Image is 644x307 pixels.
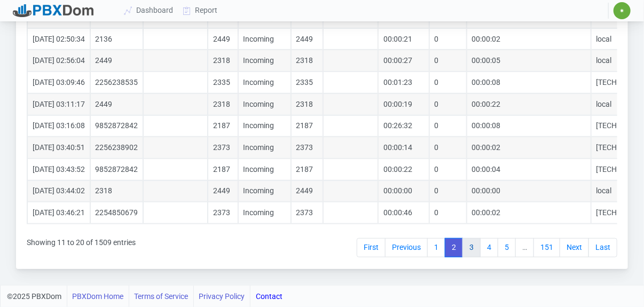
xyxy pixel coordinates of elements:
[291,28,324,50] td: 2449
[27,137,90,159] td: [DATE] 03:40:51
[134,286,188,307] a: Terms of Service
[27,231,136,258] div: Showing 11 to 20 of 1509 entries
[560,238,589,257] a: Next
[238,180,291,202] td: Incoming
[429,137,467,159] td: 0
[467,72,591,93] td: 00:00:08
[445,238,463,257] a: 2
[27,180,90,202] td: [DATE] 03:44:02
[467,93,591,115] td: 00:00:22
[256,286,282,307] a: Contact
[27,159,90,180] td: [DATE] 03:43:52
[208,28,238,50] td: 2449
[378,28,429,50] td: 00:00:21
[467,202,591,224] td: 00:00:02
[429,50,467,72] td: 0
[378,115,429,137] td: 00:26:32
[238,202,291,224] td: Incoming
[238,115,291,137] td: Incoming
[291,159,324,180] td: 2187
[27,115,90,137] td: [DATE] 03:16:08
[291,137,324,159] td: 2373
[208,93,238,115] td: 2318
[90,28,144,50] td: 2136
[427,238,445,257] a: 1
[378,72,429,93] td: 00:01:23
[238,50,291,72] td: Incoming
[291,93,324,115] td: 2318
[27,28,90,50] td: [DATE] 02:50:34
[90,93,144,115] td: 2449
[291,72,324,93] td: 2335
[178,1,223,20] a: Report
[7,286,282,307] div: ©2025 PBXDom
[620,7,625,14] span: ✷
[90,180,144,202] td: 2318
[90,202,144,224] td: 2254850679
[467,137,591,159] td: 00:00:02
[533,238,560,257] a: 151
[429,93,467,115] td: 0
[90,50,144,72] td: 2449
[291,202,324,224] td: 2373
[291,50,324,72] td: 2318
[378,50,429,72] td: 00:00:27
[378,202,429,224] td: 00:00:46
[208,137,238,159] td: 2373
[378,180,429,202] td: 00:00:00
[238,137,291,159] td: Incoming
[613,2,631,20] button: ✷
[378,137,429,159] td: 00:00:14
[480,238,498,257] a: 4
[429,202,467,224] td: 0
[238,28,291,50] td: Incoming
[378,93,429,115] td: 00:00:19
[27,72,90,93] td: [DATE] 03:09:46
[498,238,516,257] a: 5
[27,202,90,224] td: [DATE] 03:46:21
[208,180,238,202] td: 2449
[208,202,238,224] td: 2373
[378,159,429,180] td: 00:00:22
[429,180,467,202] td: 0
[385,238,428,257] a: Previous
[199,286,245,307] a: Privacy Policy
[72,286,123,307] a: PBXDom Home
[462,238,481,257] a: 3
[27,50,90,72] td: [DATE] 02:56:04
[429,28,467,50] td: 0
[208,115,238,137] td: 2187
[429,159,467,180] td: 0
[588,238,617,257] a: Last
[238,93,291,115] td: Incoming
[429,115,467,137] td: 0
[208,72,238,93] td: 2335
[90,137,144,159] td: 2256238902
[357,238,386,257] a: First
[467,159,591,180] td: 00:00:04
[90,159,144,180] td: 9852872842
[467,180,591,202] td: 00:00:00
[467,28,591,50] td: 00:00:02
[467,50,591,72] td: 00:00:05
[120,1,178,20] a: Dashboard
[429,72,467,93] td: 0
[27,93,90,115] td: [DATE] 03:11:17
[208,159,238,180] td: 2187
[208,50,238,72] td: 2318
[90,72,144,93] td: 2256238535
[291,115,324,137] td: 2187
[238,159,291,180] td: Incoming
[238,72,291,93] td: Incoming
[90,115,144,137] td: 9852872842
[291,180,324,202] td: 2449
[467,115,591,137] td: 00:00:08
